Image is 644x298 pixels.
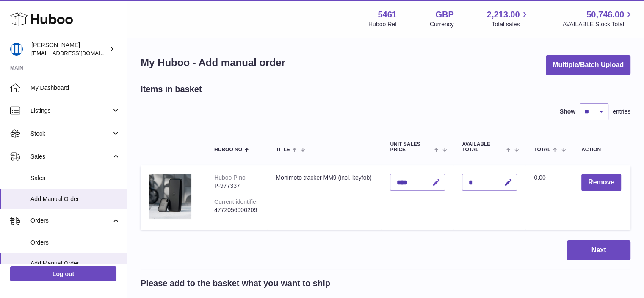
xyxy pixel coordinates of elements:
div: Huboo Ref [368,20,397,28]
span: Add Manual Order [30,195,120,203]
span: Total [534,147,550,153]
h1: My Huboo - Add manual order [141,56,285,70]
span: entries [613,108,630,116]
button: Next [567,240,630,260]
button: Multiple/Batch Upload [546,55,630,75]
div: [PERSON_NAME] [31,41,108,57]
h2: Items in basket [141,84,202,95]
td: Monimoto tracker MM9 (incl. keyfob) [267,165,381,230]
span: AVAILABLE Total [462,142,504,153]
span: 50,746.00 [586,9,624,20]
strong: GBP [435,9,453,20]
span: Unit Sales Price [390,142,432,153]
button: Remove [581,174,621,191]
a: Log out [10,266,116,281]
strong: 5461 [378,9,397,20]
div: Action [581,147,622,153]
span: Title [276,147,290,153]
div: Huboo P no [214,174,246,181]
label: Show [560,108,575,116]
a: 2,213.00 Total sales [487,9,530,28]
span: Stock [30,130,111,138]
span: Sales [30,153,111,161]
a: 50,746.00 AVAILABLE Stock Total [562,9,634,28]
div: Currency [430,20,454,28]
span: Listings [30,107,111,115]
img: Monimoto tracker MM9 (incl. keyfob) [149,174,191,219]
span: Orders [30,217,111,225]
span: AVAILABLE Stock Total [562,20,634,28]
span: Sales [30,174,120,182]
span: [EMAIL_ADDRESS][DOMAIN_NAME] [31,50,124,56]
h2: Please add to the basket what you want to ship [141,278,330,289]
span: Huboo no [214,147,242,153]
div: 4772056000209 [214,206,259,214]
span: Total sales [492,20,529,28]
div: Current identifier [214,198,258,205]
span: Add Manual Order [30,259,120,267]
img: oksana@monimoto.com [10,43,23,56]
span: 2,213.00 [487,9,520,20]
span: Orders [30,239,120,247]
span: My Dashboard [30,84,120,92]
span: 0.00 [534,174,545,181]
div: P-977337 [214,182,259,190]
